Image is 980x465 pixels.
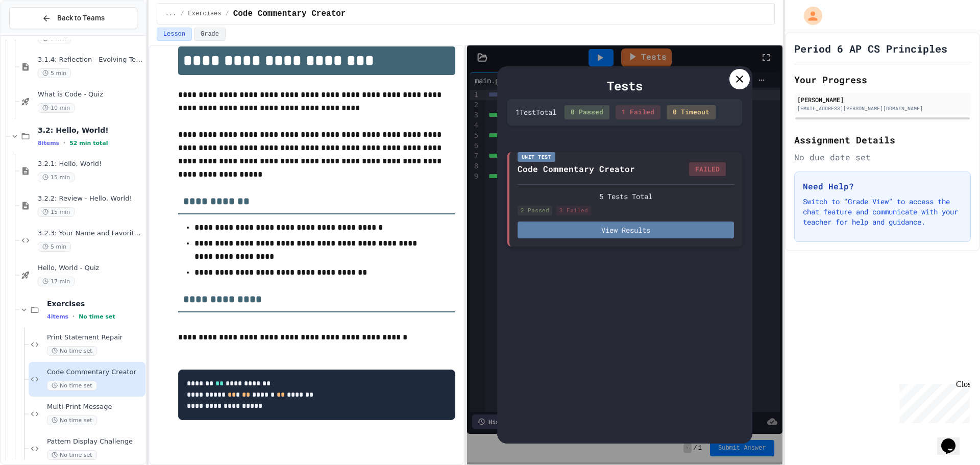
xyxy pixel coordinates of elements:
[565,105,609,119] div: 0 Passed
[188,10,222,18] span: Exercises
[47,299,143,308] span: Exercises
[47,437,143,446] span: Pattern Display Challenge
[38,68,71,78] span: 5 min
[38,160,143,168] span: 3.2.1: Hello, World!
[47,403,143,411] span: Multi-Print Message
[38,103,75,113] span: 10 min
[47,346,97,356] span: No time set
[518,206,552,215] div: 2 Passed
[803,180,962,192] h3: Need Help?
[518,163,635,175] div: Code Commentary Creator
[57,13,105,23] span: Back to Teams
[157,28,192,41] button: Lesson
[38,277,75,286] span: 17 min
[793,4,825,28] div: My Account
[38,126,143,135] span: 3.2: Hello, World!
[233,8,346,20] span: Code Commentary Creator
[794,41,947,56] h1: Period 6 AP CS Principles
[225,10,229,18] span: /
[556,206,591,215] div: 3 Failed
[38,194,143,203] span: 3.2.2: Review - Hello, World!
[38,207,75,217] span: 15 min
[38,140,59,146] span: 8 items
[38,242,71,252] span: 5 min
[803,197,962,227] p: Switch to "Grade View" to access the chat feature and communicate with your teacher for help and ...
[518,191,734,202] div: 5 Tests Total
[518,222,734,238] button: View Results
[689,162,726,177] div: FAILED
[165,10,177,18] span: ...
[507,77,742,95] div: Tests
[47,313,68,320] span: 4 items
[72,312,75,321] span: •
[38,229,143,238] span: 3.2.3: Your Name and Favorite Movie
[69,140,108,146] span: 52 min total
[518,152,556,162] div: Unit Test
[4,4,70,65] div: Chat with us now!Close
[516,107,556,117] div: 1 Test Total
[937,424,970,455] iframe: chat widget
[180,10,184,18] span: /
[895,380,970,423] iframe: chat widget
[616,105,660,119] div: 1 Failed
[797,95,968,104] div: [PERSON_NAME]
[47,333,143,342] span: Print Statement Repair
[797,105,968,112] div: [EMAIL_ADDRESS][PERSON_NAME][DOMAIN_NAME]
[38,56,143,64] span: 3.1.4: Reflection - Evolving Technology
[38,264,143,273] span: Hello, World - Quiz
[63,139,65,147] span: •
[47,381,97,390] span: No time set
[667,105,716,119] div: 0 Timeout
[47,368,143,377] span: Code Commentary Creator
[38,173,75,182] span: 15 min
[47,415,97,425] span: No time set
[38,90,143,99] span: What is Code - Quiz
[794,151,971,163] div: No due date set
[9,7,137,29] button: Back to Teams
[194,28,226,41] button: Grade
[794,72,971,87] h2: Your Progress
[47,450,97,460] span: No time set
[79,313,115,320] span: No time set
[794,133,971,147] h2: Assignment Details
